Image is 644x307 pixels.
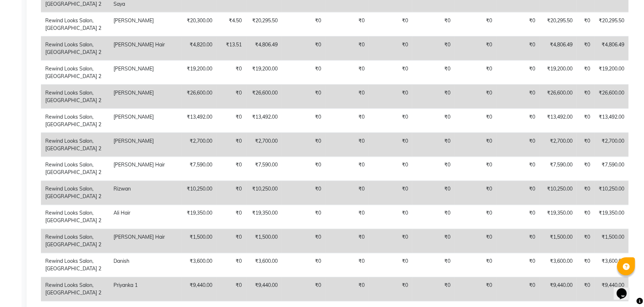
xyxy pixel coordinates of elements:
[496,60,539,84] td: ₹0
[594,109,629,133] td: ₹13,492.00
[41,109,109,133] td: Rewind Looks Salon, [GEOGRAPHIC_DATA] 2
[539,12,577,36] td: ₹20,295.50
[182,12,217,36] td: ₹20,300.00
[246,253,282,277] td: ₹3,600.00
[539,253,577,277] td: ₹3,600.00
[539,205,577,229] td: ₹19,350.00
[539,277,577,301] td: ₹9,440.00
[455,205,496,229] td: ₹0
[455,12,496,36] td: ₹0
[455,84,496,109] td: ₹0
[577,157,594,181] td: ₹0
[182,157,217,181] td: ₹7,590.00
[577,133,594,157] td: ₹0
[496,277,539,301] td: ₹0
[539,84,577,109] td: ₹26,600.00
[109,205,182,229] td: Ali Hair
[325,36,369,60] td: ₹0
[109,277,182,301] td: Priyanka 1
[539,229,577,253] td: ₹1,500.00
[539,109,577,133] td: ₹13,492.00
[325,157,369,181] td: ₹0
[246,36,282,60] td: ₹4,806.49
[455,109,496,133] td: ₹0
[369,277,413,301] td: ₹0
[325,60,369,84] td: ₹0
[109,157,182,181] td: [PERSON_NAME] Hair
[577,109,594,133] td: ₹0
[325,229,369,253] td: ₹0
[41,36,109,60] td: Rewind Looks Salon, [GEOGRAPHIC_DATA] 2
[577,229,594,253] td: ₹0
[496,12,539,36] td: ₹0
[369,36,413,60] td: ₹0
[455,277,496,301] td: ₹0
[594,133,629,157] td: ₹2,700.00
[246,277,282,301] td: ₹9,440.00
[412,133,455,157] td: ₹0
[496,133,539,157] td: ₹0
[412,36,455,60] td: ₹0
[594,229,629,253] td: ₹1,500.00
[412,181,455,205] td: ₹0
[369,12,413,36] td: ₹0
[282,229,325,253] td: ₹0
[412,253,455,277] td: ₹0
[41,157,109,181] td: Rewind Looks Salon, [GEOGRAPHIC_DATA] 2
[41,12,109,36] td: Rewind Looks Salon, [GEOGRAPHIC_DATA] 2
[282,277,325,301] td: ₹0
[369,229,413,253] td: ₹0
[41,277,109,301] td: Rewind Looks Salon, [GEOGRAPHIC_DATA] 2
[109,36,182,60] td: [PERSON_NAME] Hair
[182,84,217,109] td: ₹26,600.00
[369,253,413,277] td: ₹0
[496,84,539,109] td: ₹0
[496,181,539,205] td: ₹0
[594,277,629,301] td: ₹9,440.00
[246,12,282,36] td: ₹20,295.50
[282,84,325,109] td: ₹0
[246,181,282,205] td: ₹10,250.00
[182,205,217,229] td: ₹19,350.00
[246,229,282,253] td: ₹1,500.00
[412,60,455,84] td: ₹0
[594,253,629,277] td: ₹3,600.00
[594,205,629,229] td: ₹19,350.00
[109,253,182,277] td: Danish
[182,253,217,277] td: ₹3,600.00
[246,84,282,109] td: ₹26,600.00
[282,205,325,229] td: ₹0
[41,133,109,157] td: Rewind Looks Salon, [GEOGRAPHIC_DATA] 2
[539,157,577,181] td: ₹7,590.00
[325,277,369,301] td: ₹0
[496,157,539,181] td: ₹0
[594,60,629,84] td: ₹19,200.00
[217,109,246,133] td: ₹0
[369,181,413,205] td: ₹0
[412,157,455,181] td: ₹0
[412,205,455,229] td: ₹0
[455,133,496,157] td: ₹0
[282,12,325,36] td: ₹0
[369,205,413,229] td: ₹0
[41,253,109,277] td: Rewind Looks Salon, [GEOGRAPHIC_DATA] 2
[109,181,182,205] td: Rizwan
[455,60,496,84] td: ₹0
[41,84,109,109] td: Rewind Looks Salon, [GEOGRAPHIC_DATA] 2
[282,253,325,277] td: ₹0
[539,133,577,157] td: ₹2,700.00
[455,157,496,181] td: ₹0
[217,36,246,60] td: ₹13.51
[496,205,539,229] td: ₹0
[325,181,369,205] td: ₹0
[577,60,594,84] td: ₹0
[41,205,109,229] td: Rewind Looks Salon, [GEOGRAPHIC_DATA] 2
[594,84,629,109] td: ₹26,600.00
[217,277,246,301] td: ₹0
[496,36,539,60] td: ₹0
[182,109,217,133] td: ₹13,492.00
[217,133,246,157] td: ₹0
[412,84,455,109] td: ₹0
[614,278,637,300] iframe: chat widget
[217,229,246,253] td: ₹0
